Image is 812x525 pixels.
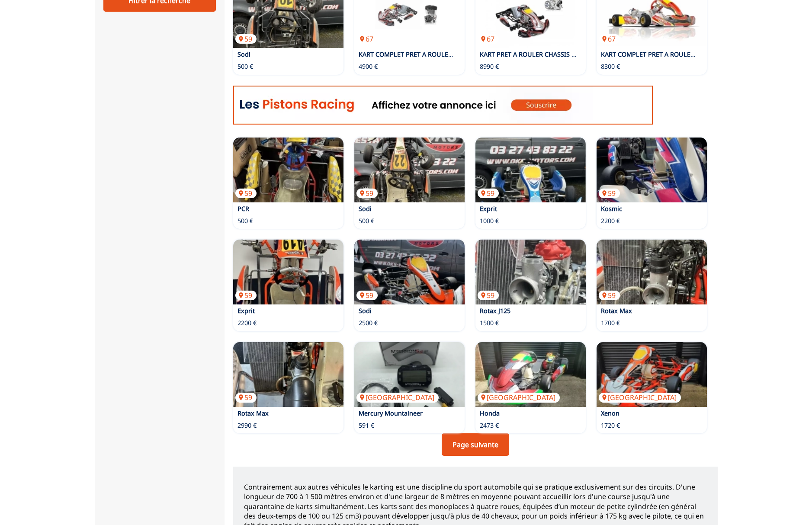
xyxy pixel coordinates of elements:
[235,393,257,402] p: 59
[235,34,257,44] p: 59
[599,189,620,198] p: 59
[356,189,378,198] p: 59
[478,34,499,44] p: 67
[235,189,257,198] p: 59
[233,240,343,304] img: Exprit
[480,421,499,430] p: 2473 €
[475,240,586,304] img: Rotax J125
[442,433,509,456] a: Page suivante
[478,189,499,198] p: 59
[597,138,707,202] a: Kosmic59
[233,342,343,407] a: Rotax Max59
[359,409,423,417] a: Mercury Mountaineer
[597,240,707,304] img: Rotax Max
[354,240,465,304] a: Sodi59
[601,319,620,327] p: 1700 €
[480,217,499,225] p: 1000 €
[356,393,439,402] p: [GEOGRAPHIC_DATA]
[599,34,620,44] p: 67
[238,217,253,225] p: 500 €
[597,138,707,202] img: Kosmic
[354,138,465,202] a: Sodi59
[354,138,465,202] img: Sodi
[235,291,257,300] p: 59
[359,217,374,225] p: 500 €
[599,393,681,402] p: [GEOGRAPHIC_DATA]
[480,62,499,71] p: 8990 €
[356,34,378,44] p: 67
[238,62,253,71] p: 500 €
[475,342,586,407] a: Honda[GEOGRAPHIC_DATA]
[238,205,249,213] a: PCR
[478,393,560,402] p: [GEOGRAPHIC_DATA]
[233,342,343,407] img: Rotax Max
[480,319,499,327] p: 1500 €
[597,240,707,304] a: Rotax Max59
[238,319,257,327] p: 2200 €
[475,138,586,202] img: Exprit
[359,205,372,213] a: Sodi
[599,291,620,300] p: 59
[601,421,620,430] p: 1720 €
[354,240,465,304] img: Sodi
[359,50,507,58] a: KART COMPLET PRET A ROULER CATEGORIE KA100
[354,342,465,407] img: Mercury Mountaineer
[601,50,795,58] a: KART COMPLET PRET A ROULER [PERSON_NAME]/ROTAX MAX EVO
[233,138,343,202] img: PCR
[475,240,586,304] a: Rotax J12559
[480,409,500,417] a: Honda
[475,342,586,407] img: Honda
[601,409,619,417] a: Xenon
[359,62,378,71] p: 4900 €
[601,307,632,315] a: Rotax Max
[597,342,707,407] img: Xenon
[601,217,620,225] p: 2200 €
[480,205,497,213] a: Exprit
[475,138,586,202] a: Exprit59
[597,342,707,407] a: Xenon[GEOGRAPHIC_DATA]
[601,62,620,71] p: 8300 €
[601,205,622,213] a: Kosmic
[480,50,677,58] a: KART PRET A ROULER CHASSIS MAC, MOTEUR IAME 175CC SHIFTER
[354,342,465,407] a: Mercury Mountaineer[GEOGRAPHIC_DATA]
[480,307,510,315] a: Rotax J125
[238,421,257,430] p: 2990 €
[359,307,372,315] a: Sodi
[359,319,378,327] p: 2500 €
[238,409,269,417] a: Rotax Max
[356,291,378,300] p: 59
[359,421,374,430] p: 591 €
[238,307,255,315] a: Exprit
[238,50,250,58] a: Sodi
[233,138,343,202] a: PCR59
[478,291,499,300] p: 59
[233,240,343,304] a: Exprit59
